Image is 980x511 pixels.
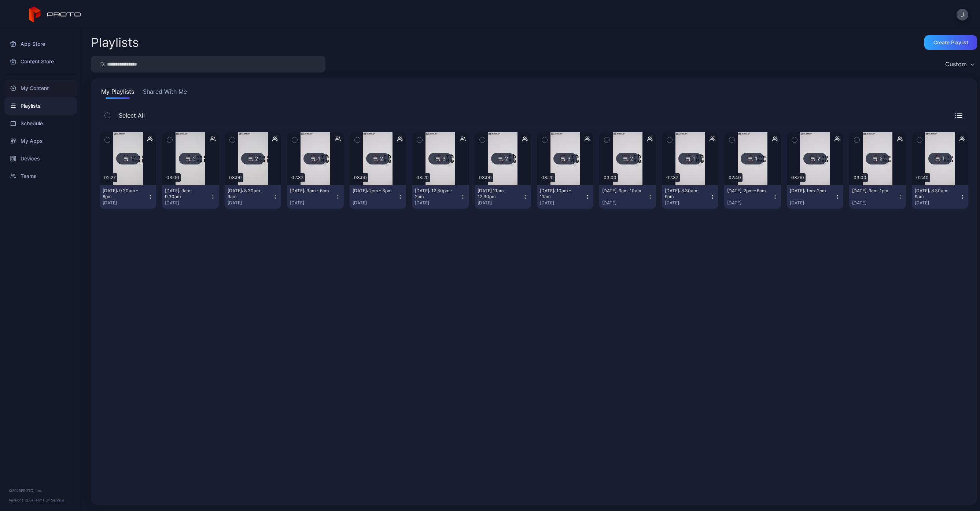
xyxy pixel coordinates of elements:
div: 03:00 [228,173,243,182]
div: Wednesday: 3pm - 6pm [290,188,330,194]
div: 03:20 [540,173,555,182]
div: [DATE] [915,200,959,206]
button: [DATE]: 2pm – 3pm[DATE] [350,185,406,209]
div: 3 [428,153,452,164]
div: Custom [945,60,967,68]
div: 1 [303,153,327,164]
button: Custom [942,56,977,73]
a: Schedule [4,115,77,132]
div: 03:20 [415,173,430,182]
div: [DATE] [165,200,210,206]
div: [DATE] [790,200,835,206]
div: 03:00 [353,173,368,182]
div: Monday: 2pm – 6pm [727,188,767,194]
div: 03:00 [602,173,618,182]
button: [DATE]: 8.30am-9am[DATE] [912,185,968,209]
button: [DATE]: 9am-9.30am[DATE] [162,185,218,209]
div: 02:27 [103,173,117,182]
div: 2 [803,153,827,164]
button: [DATE]: 1pm-2pm[DATE] [787,185,843,209]
button: Create Playlist [924,35,977,50]
div: Wednesday: 9am-10am [602,188,642,194]
button: [DATE]: 8.30am-9am[DATE] [225,185,281,209]
div: [DATE] [353,200,397,206]
div: [DATE] [478,200,522,206]
div: Wednesday: 12.30pm - 2pm [415,188,455,200]
a: App Store [4,35,77,53]
a: Teams [4,167,77,185]
div: Thursday: 9.30am – 6pm [103,188,143,200]
button: [DATE]: 2pm – 6pm[DATE] [724,185,781,209]
button: Shared With Me [141,87,188,99]
div: 2 [491,153,515,164]
button: [DATE]: 9.30am – 6pm[DATE] [100,185,156,209]
button: J [957,9,968,21]
div: 1 [741,153,764,164]
div: 3 [553,153,577,164]
div: Create Playlist [933,40,968,45]
div: 1 [928,153,952,164]
div: 02:40 [727,173,743,182]
div: 2 [241,153,265,164]
span: Version 1.12.0 • [9,498,34,502]
button: [DATE]: 9am-1pm[DATE] [849,185,906,209]
h2: Playlists [91,36,139,49]
div: Monday: 1pm-2pm [790,188,830,194]
div: Wednesday: 8.30am-9am [665,188,705,200]
a: Content Store [4,53,77,70]
div: 2 [866,153,889,164]
div: Thursday: 9am-9.30am [165,188,205,200]
div: Monday: 8.30am-9am [915,188,955,200]
span: Select All [115,111,145,120]
div: 2 [179,153,202,164]
div: Thursday: 8.30am-9am [228,188,268,200]
button: [DATE]: 3pm - 6pm[DATE] [287,185,343,209]
div: [DATE] [852,200,897,206]
div: 03:00 [165,173,181,182]
button: [DATE]: 10am – 11am[DATE] [537,185,593,209]
a: Devices [4,150,77,167]
div: 02:40 [915,173,930,182]
div: [DATE] [103,200,147,206]
div: Wednesday: 2pm – 3pm [353,188,393,194]
button: [DATE] 11am-12.30pm[DATE] [475,185,531,209]
div: [DATE] [290,200,335,206]
div: 03:00 [790,173,806,182]
button: [DATE]: 8.30am-9am[DATE] [662,185,718,209]
div: © 2025 PROTO, Inc. [9,488,73,493]
div: [DATE] [602,200,647,206]
a: Terms Of Service [34,498,64,502]
div: [DATE] [415,200,460,206]
a: My Content [4,79,77,97]
div: 2 [366,153,390,164]
div: 02:37 [665,173,680,182]
a: Playlists [4,97,77,115]
div: 1 [116,153,140,164]
a: My Apps [4,132,77,150]
div: 1 [678,153,702,164]
button: My Playlists [100,87,136,99]
div: 03:00 [478,173,493,182]
div: 02:37 [290,173,305,182]
div: Monday: 9am-1pm [852,188,892,194]
div: 03:00 [852,173,868,182]
div: [DATE] [727,200,772,206]
button: [DATE]: 12.30pm - 2pm[DATE] [412,185,468,209]
div: [DATE] [228,200,272,206]
div: [DATE] [665,200,710,206]
div: Wednesday 11am-12.30pm [478,188,518,200]
button: [DATE]: 9am-10am[DATE] [599,185,656,209]
div: Wednesday: 10am – 11am [540,188,580,200]
div: 2 [616,153,640,164]
div: [DATE] [540,200,585,206]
